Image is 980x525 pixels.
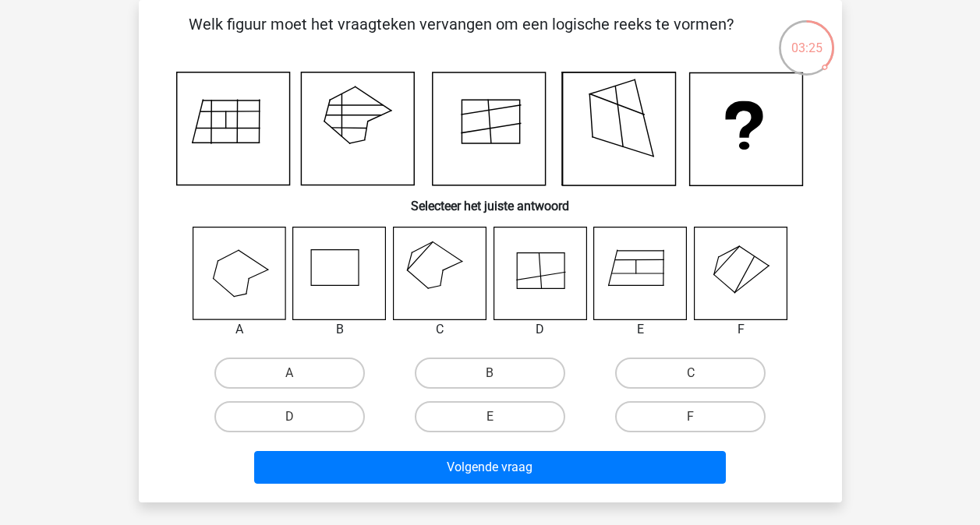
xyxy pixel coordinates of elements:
div: F [682,320,800,339]
div: C [381,320,499,339]
h6: Selecteer het juiste antwoord [164,186,817,213]
label: E [415,401,565,432]
label: D [214,401,365,432]
div: A [181,320,299,339]
div: 03:25 [777,19,836,58]
button: Volgende vraag [254,451,726,484]
label: A [214,358,365,389]
label: F [615,401,766,432]
div: B [281,320,398,339]
label: B [415,358,565,389]
label: C [615,358,766,389]
div: D [482,320,600,339]
p: Welk figuur moet het vraagteken vervangen om een logische reeks te vormen? [164,12,759,59]
div: E [582,320,699,339]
